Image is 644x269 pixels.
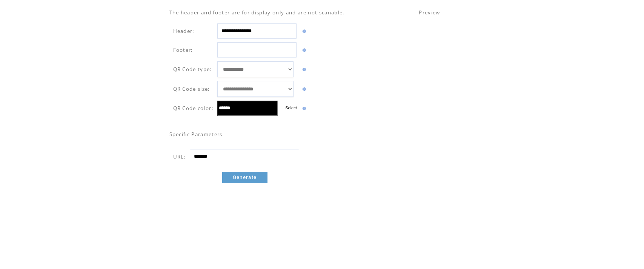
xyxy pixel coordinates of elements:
[301,68,306,71] img: help.gif
[285,106,297,110] label: Select
[173,86,210,92] span: QR Code size:
[173,28,195,34] span: Header:
[301,30,306,33] img: help.gif
[169,131,223,138] span: Specific Parameters
[169,9,345,16] span: The header and footer are for display only and are not scanable.
[301,107,306,110] img: help.gif
[173,66,212,73] span: QR Code type:
[173,153,186,160] span: URL:
[173,47,193,53] span: Footer:
[301,48,306,52] img: help.gif
[222,172,267,183] a: Generate
[301,87,306,91] img: help.gif
[419,9,440,16] span: Preview
[173,105,214,112] span: QR Code color:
